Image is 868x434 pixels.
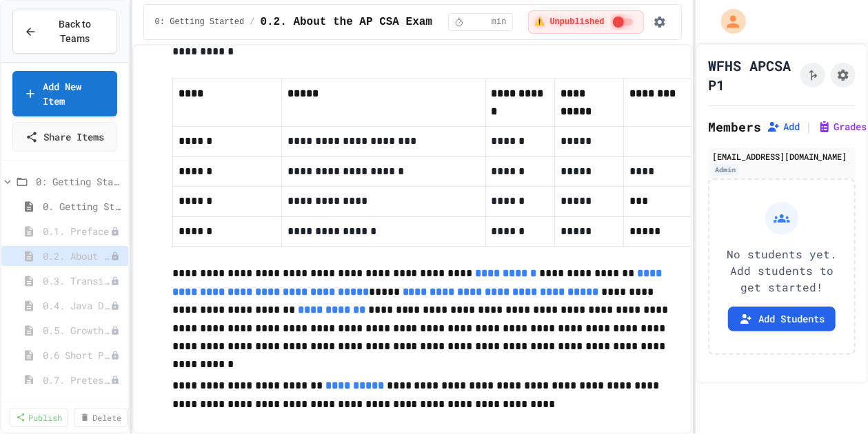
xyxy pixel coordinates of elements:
[110,276,120,286] div: Unpublished
[110,351,120,360] div: Unpublished
[110,326,120,335] div: Unpublished
[12,71,117,116] a: Add New Item
[110,227,120,236] div: Unpublished
[43,298,110,313] span: 0.4. Java Development Environments
[74,408,128,427] a: Delete
[712,150,851,163] div: [EMAIL_ADDRESS][DOMAIN_NAME]
[43,224,110,238] span: 0.1. Preface
[528,10,643,34] div: ⚠️ Students cannot see this content! Click the toggle to publish it and make it visible to your c...
[492,17,507,28] span: min
[36,174,123,189] span: 0: Getting Started
[534,17,604,28] span: ⚠️ Unpublished
[260,14,432,30] span: 0.2. About the AP CSA Exam
[10,408,68,427] a: Publish
[43,348,110,362] span: 0.6 Short PD Pretest
[708,56,795,94] h1: WFHS APCSA P1
[43,273,110,288] span: 0.3. Transitioning from AP CSP to AP CSA
[12,122,117,152] a: Share Items
[250,17,254,28] span: /
[831,63,856,87] button: Assignment Settings
[728,307,836,331] button: Add Students
[800,63,825,87] button: Click to see fork details
[110,375,120,385] div: Unpublished
[767,120,800,134] button: Add
[45,17,105,46] span: Back to Teams
[110,251,120,261] div: Unpublished
[707,6,749,37] div: My Account
[805,118,812,135] span: |
[708,117,761,136] h2: Members
[110,301,120,311] div: Unpublished
[43,373,110,387] span: 0.7. Pretest for the AP CSA Exam
[12,10,117,54] button: Back to Teams
[720,246,843,296] p: No students yet. Add students to get started!
[155,17,245,28] span: 0: Getting Started
[818,120,867,134] button: Grades
[43,323,110,338] span: 0.5. Growth Mindset and Pair Programming
[43,249,110,263] span: 0.2. About the AP CSA Exam
[43,199,123,214] span: 0. Getting Started
[712,164,738,176] div: Admin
